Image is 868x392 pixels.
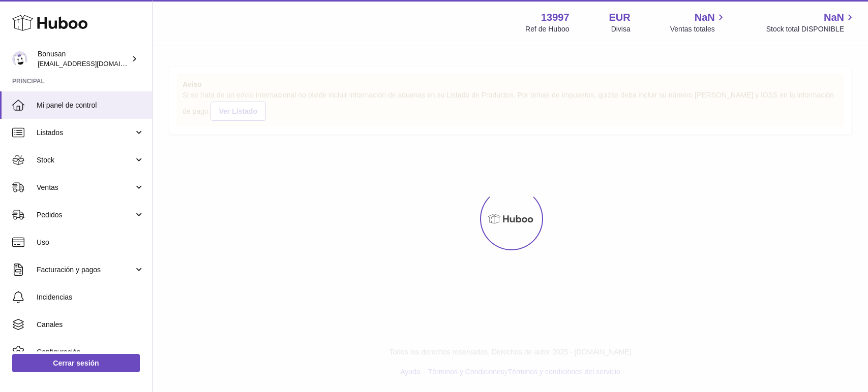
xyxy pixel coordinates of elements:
span: Uso [37,238,144,247]
img: internalAdmin-13997@internal.huboo.com [12,51,27,67]
span: Configuración [37,347,144,357]
a: Cerrar sesión [12,354,140,372]
span: Canales [37,320,144,330]
span: Ventas [37,183,134,192]
div: Bonusan [38,49,129,69]
span: Mi panel de control [37,101,144,110]
strong: 13997 [541,11,570,24]
div: Divisa [611,24,631,34]
span: NaN [695,11,715,24]
span: Listados [37,128,134,138]
span: NaN [824,11,844,24]
span: [EMAIL_ADDRESS][DOMAIN_NAME] [38,59,149,68]
strong: EUR [609,11,631,24]
span: Facturación y pagos [37,265,134,275]
a: NaN Ventas totales [670,11,727,34]
span: Stock total DISPONIBLE [766,24,856,34]
span: Ventas totales [670,24,727,34]
span: Stock [37,155,134,165]
div: Ref de Huboo [525,24,569,34]
a: NaN Stock total DISPONIBLE [766,11,856,34]
span: Incidencias [37,292,144,302]
span: Pedidos [37,210,134,220]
